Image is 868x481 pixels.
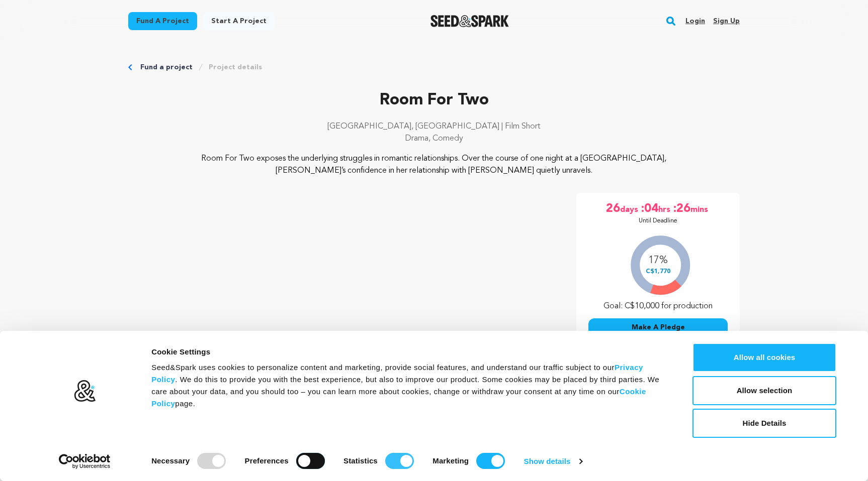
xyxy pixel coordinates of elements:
img: logo [73,380,96,403]
span: 26 [606,201,620,217]
span: mins [690,201,710,217]
button: Allow selection [692,376,836,405]
div: Breadcrumb [128,62,740,72]
a: Show details [524,454,582,469]
span: days [620,201,640,217]
a: Login [685,13,705,29]
strong: Statistics [343,456,378,465]
button: Allow all cookies [692,343,836,372]
button: Make A Pledge [588,318,728,336]
p: Room For Two [128,88,740,112]
p: Drama, Comedy [128,133,740,145]
a: Project details [209,62,262,72]
strong: Preferences [245,456,289,465]
a: Fund a project [140,62,193,72]
p: Room For Two exposes the underlying struggles in romantic relationships. Over the course of one n... [190,153,679,177]
div: Cookie Settings [151,346,670,358]
div: Seed&Spark uses cookies to personalize content and marketing, provide social features, and unders... [151,362,670,410]
strong: Necessary [151,456,190,465]
a: Seed&Spark Homepage [430,15,509,27]
a: Start a project [203,12,275,30]
a: Usercentrics Cookiebot - opens in a new window [41,454,129,469]
button: Hide Details [692,409,836,438]
a: Privacy Policy [151,363,643,384]
a: Fund a project [128,12,197,30]
p: Until Deadline [639,217,677,225]
span: hrs [658,201,672,217]
img: Seed&Spark Logo Dark Mode [430,15,509,27]
span: :26 [672,201,690,217]
p: [GEOGRAPHIC_DATA], [GEOGRAPHIC_DATA] | Film Short [128,121,740,133]
span: :04 [640,201,658,217]
a: Sign up [713,13,740,29]
strong: Marketing [432,456,469,465]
